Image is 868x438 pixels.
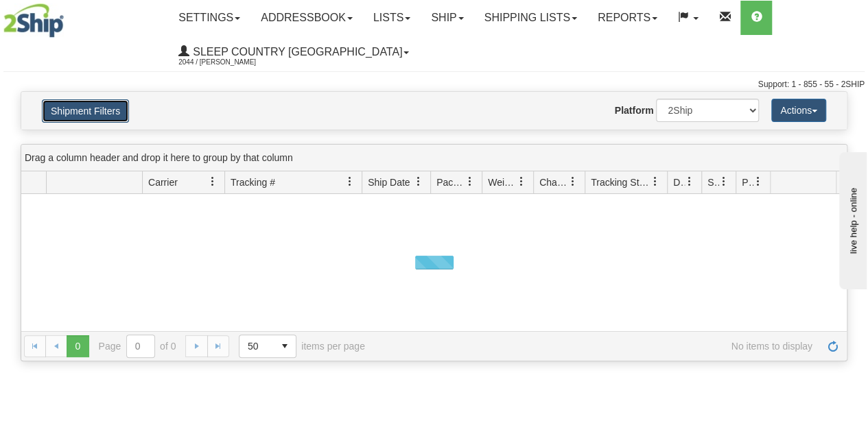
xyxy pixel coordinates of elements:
[539,175,568,189] span: Charge
[168,35,419,69] a: Sleep Country [GEOGRAPHIC_DATA] 2044 / [PERSON_NAME]
[587,1,668,35] a: Reports
[239,334,296,358] span: Page sizes drop down
[67,335,89,357] span: Page 0
[436,175,465,189] span: Packages
[3,3,64,38] img: logo2044.jpg
[248,339,266,353] span: 50
[10,12,127,22] div: live help - online
[3,79,865,90] div: Support: 1 - 855 - 55 - 2SHIP
[338,170,362,193] a: Tracking # filter column settings
[712,170,736,193] a: Shipment Issues filter column settings
[747,170,770,193] a: Pickup Status filter column settings
[644,170,667,193] a: Tracking Status filter column settings
[231,175,275,189] span: Tracking #
[42,99,129,123] button: Shipment Filters
[615,104,654,117] label: Platform
[421,1,473,35] a: Ship
[368,175,410,189] span: Ship Date
[488,175,517,189] span: Weight
[201,170,224,193] a: Carrier filter column settings
[239,334,365,358] span: items per page
[474,1,587,35] a: Shipping lists
[561,170,585,193] a: Charge filter column settings
[591,175,650,189] span: Tracking Status
[384,341,812,352] span: No items to display
[678,170,701,193] a: Delivery Status filter column settings
[707,175,719,189] span: Shipment Issues
[407,170,430,193] a: Ship Date filter column settings
[836,149,867,289] iframe: chat widget
[771,99,826,122] button: Actions
[178,56,281,69] span: 2044 / [PERSON_NAME]
[274,335,296,357] span: select
[822,335,844,357] a: Refresh
[168,1,250,35] a: Settings
[458,170,482,193] a: Packages filter column settings
[250,1,363,35] a: Addressbook
[363,1,421,35] a: Lists
[673,175,685,189] span: Delivery Status
[99,334,176,358] span: Page of 0
[148,175,178,189] span: Carrier
[742,175,753,189] span: Pickup Status
[21,145,847,171] div: grid grouping header
[510,170,533,193] a: Weight filter column settings
[189,46,402,58] span: Sleep Country [GEOGRAPHIC_DATA]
